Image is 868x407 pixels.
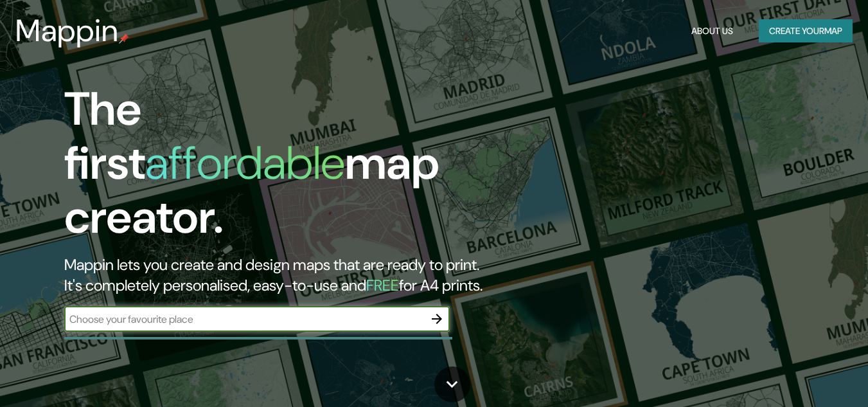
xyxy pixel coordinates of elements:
[366,275,399,295] h5: FREE
[64,312,424,327] input: Choose your favourite place
[64,82,499,255] h1: The first map creator.
[759,19,853,43] button: Create yourmap
[686,19,738,43] button: About Us
[64,255,499,296] h2: Mappin lets you create and design maps that are ready to print. It's completely personalised, eas...
[15,13,119,49] h3: Mappin
[119,33,129,44] img: mappin-pin
[145,133,345,193] h1: affordable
